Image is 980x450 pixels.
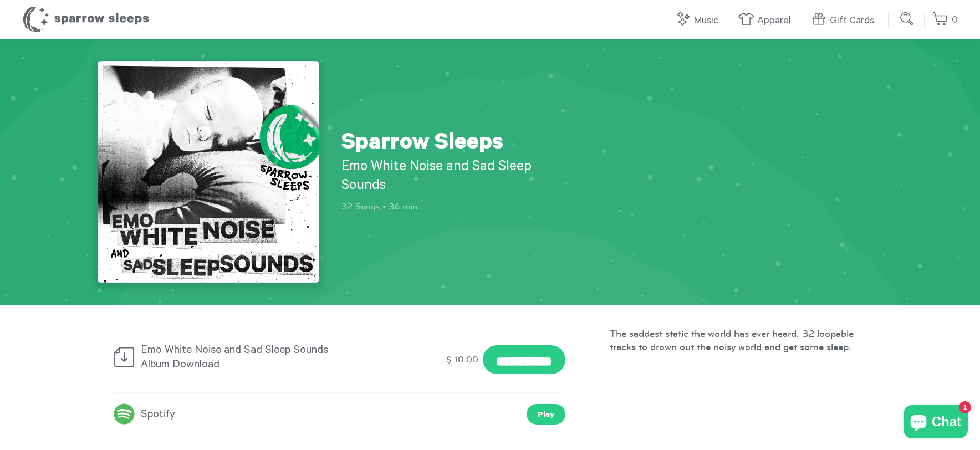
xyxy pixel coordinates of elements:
h2: Emo White Noise and Sad Sleep Sounds [341,158,541,196]
img: Emo White Noise and Sad Sleep Sounds [98,61,319,283]
a: Gift Cards [810,9,880,33]
a: Spotify [113,405,175,425]
h1: Sparrow Sleeps [22,6,150,33]
a: Play [527,404,565,425]
div: $ 10.00 [444,350,480,370]
div: Emo White Noise and Sad Sleep Sounds Album Download [113,341,346,373]
inbox-online-store-chat: Shopify online store chat [900,405,971,441]
a: Apparel [738,9,797,33]
h1: Sparrow Sleeps [341,131,541,158]
a: 0 [932,8,958,32]
a: Music [675,9,724,33]
input: Submit [896,8,918,30]
p: The saddest static the world has ever heard. 32 loopable tracks to drown out the noisy world and ... [610,327,867,354]
p: 32 Songs • 36 min [341,201,541,213]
